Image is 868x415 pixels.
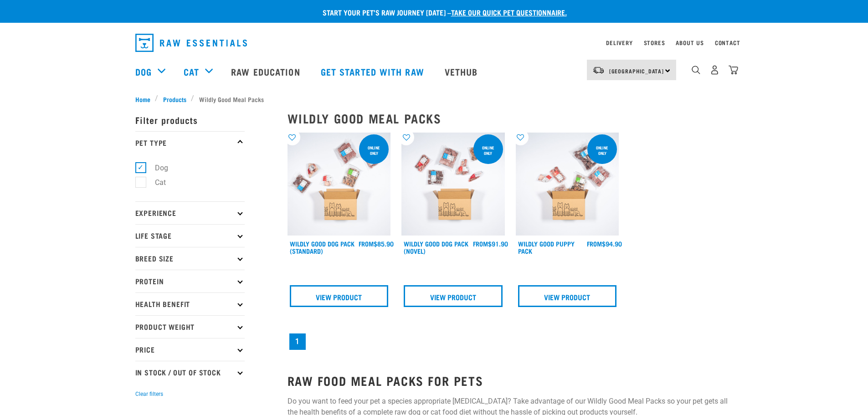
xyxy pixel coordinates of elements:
[401,133,505,236] img: Dog Novel 0 2sec
[135,247,245,270] p: Breed Size
[128,30,740,56] nav: dropdown navigation
[135,108,245,131] p: Filter products
[184,65,199,78] a: Cat
[140,162,172,174] label: Dog
[518,242,575,252] a: Wildly Good Puppy Pack
[135,94,733,104] nav: breadcrumbs
[135,292,245,315] p: Health Benefit
[451,10,567,14] a: take our quick pet questionnaire.
[289,333,306,350] a: Page 1
[135,361,245,384] p: In Stock / Out Of Stock
[359,242,374,245] span: FROM
[473,242,488,245] span: FROM
[587,240,622,247] div: $94.90
[715,41,740,44] a: Contact
[516,133,619,236] img: Puppy 0 2sec
[518,285,617,307] a: View Product
[135,94,150,104] span: Home
[135,315,245,338] p: Product Weight
[729,65,738,75] img: home-icon@2x.png
[312,53,436,90] a: Get started with Raw
[290,242,354,252] a: Wildly Good Dog Pack (Standard)
[436,53,489,90] a: Vethub
[710,65,719,75] img: user.png
[135,390,163,398] button: Clear filters
[222,53,311,90] a: Raw Education
[288,377,483,384] strong: RAW FOOD MEAL PACKS FOR PETS
[288,111,733,125] h2: Wildly Good Meal Packs
[404,285,503,307] a: View Product
[135,34,247,52] img: Raw Essentials Logo
[676,41,704,44] a: About Us
[587,242,602,245] span: FROM
[135,338,245,361] p: Price
[158,94,191,104] a: Products
[135,201,245,224] p: Experience
[473,141,503,160] div: Online Only
[288,332,733,352] nav: pagination
[135,94,155,104] a: Home
[290,285,389,307] a: View Product
[592,66,605,74] img: van-moving.png
[404,242,468,252] a: Wildly Good Dog Pack (Novel)
[692,66,700,74] img: home-icon-1@2x.png
[587,141,617,160] div: Online Only
[473,240,508,247] div: $91.90
[609,69,664,72] span: [GEOGRAPHIC_DATA]
[135,224,245,247] p: Life Stage
[288,133,391,236] img: Dog 0 2sec
[644,41,665,44] a: Stores
[163,94,186,104] span: Products
[140,177,169,188] label: Cat
[359,141,389,160] div: Online Only
[135,131,245,154] p: Pet Type
[135,270,245,292] p: Protein
[359,240,394,247] div: $85.90
[135,65,152,78] a: Dog
[606,41,632,44] a: Delivery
